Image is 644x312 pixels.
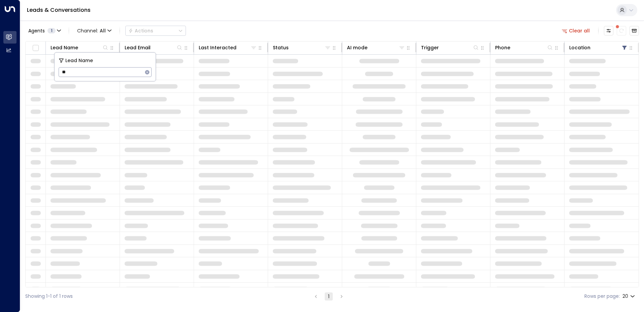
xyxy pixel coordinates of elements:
[125,44,183,52] div: Lead Email
[100,28,106,33] span: All
[51,44,109,52] div: Lead Name
[569,44,628,52] div: Location
[584,293,620,300] label: Rows per page:
[617,26,626,35] span: There are new threads available. Refresh the grid to view the latest updates.
[128,28,153,34] div: Actions
[28,28,45,33] span: Agents
[27,6,91,14] a: Leads & Conversations
[74,26,114,35] span: Channel:
[347,44,367,52] div: AI mode
[125,44,151,52] div: Lead Email
[421,44,479,52] div: Trigger
[559,26,593,35] button: Clear all
[273,44,331,52] div: Status
[199,44,257,52] div: Last Interacted
[630,26,639,35] button: Archived Leads
[312,292,346,301] nav: pagination navigation
[74,26,114,35] button: Channel:All
[51,44,78,52] div: Lead Name
[273,44,289,52] div: Status
[25,293,73,300] div: Showing 1-1 of 1 rows
[47,28,56,33] span: 1
[125,26,186,36] div: Button group with a nested menu
[495,44,510,52] div: Phone
[325,292,333,301] button: page 1
[569,44,590,52] div: Location
[25,26,63,35] button: Agents1
[421,44,439,52] div: Trigger
[495,44,553,52] div: Phone
[199,44,236,52] div: Last Interacted
[347,44,405,52] div: AI mode
[604,26,613,35] button: Customize
[622,291,636,301] div: 20
[65,57,93,64] span: Lead Name
[125,26,186,36] button: Actions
